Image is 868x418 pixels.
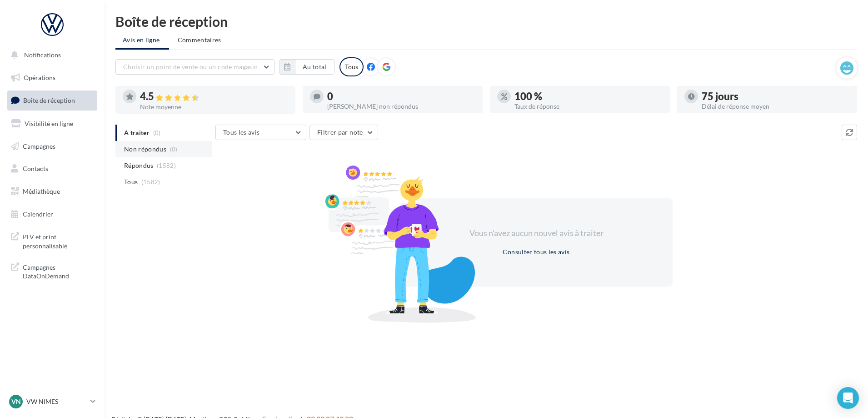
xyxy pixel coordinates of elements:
a: Contacts [5,159,99,178]
span: Opérations [24,74,55,81]
div: Vous n'avez aucun nouvel avis à traiter [458,227,614,239]
div: 0 [327,91,475,101]
div: 75 jours [702,91,850,101]
button: Au total [295,59,334,75]
span: VN [11,397,21,406]
div: Tous [339,57,364,76]
span: PLV et print personnalisable [23,231,94,250]
span: Notifications [24,51,61,59]
a: Médiathèque [5,182,99,201]
a: Visibilité en ligne [5,114,99,133]
span: Choisir un point de vente ou un code magasin [123,63,258,71]
div: Boîte de réception [115,15,857,28]
button: Choisir un point de vente ou un code magasin [115,59,274,75]
a: Calendrier [5,205,99,224]
div: [PERSON_NAME] non répondus [327,103,475,110]
a: Boîte de réception [5,91,99,110]
div: Délai de réponse moyen [702,103,850,110]
button: Tous les avis [215,125,306,140]
span: Tous [124,177,138,186]
div: Taux de réponse [514,103,663,110]
button: Au total [279,59,334,75]
span: Campagnes [23,142,55,150]
div: 100 % [514,91,663,101]
span: (1582) [157,162,176,169]
span: Médiathèque [23,187,60,195]
a: PLV et print personnalisable [5,227,99,254]
span: Visibilité en ligne [25,120,73,127]
a: Campagnes [5,137,99,156]
span: Calendrier [23,210,53,218]
a: Opérations [5,68,99,87]
span: Contacts [23,165,48,172]
span: Non répondus [124,145,166,154]
span: Boîte de réception [23,96,75,104]
div: 4.5 [140,91,288,102]
a: VN VW NIMES [7,393,97,410]
button: Notifications [5,45,95,65]
span: (1582) [141,178,160,186]
span: Campagnes DataOnDemand [23,261,94,281]
button: Consulter tous les avis [499,247,573,257]
div: Open Intercom Messenger [837,387,859,409]
button: Filtrer par note [309,125,378,140]
p: VW NIMES [26,397,87,406]
a: Campagnes DataOnDemand [5,257,99,284]
span: Répondus [124,161,154,170]
span: Commentaires [178,36,221,44]
div: Note moyenne [140,104,288,110]
span: (0) [170,146,178,153]
span: Tous les avis [223,128,260,136]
